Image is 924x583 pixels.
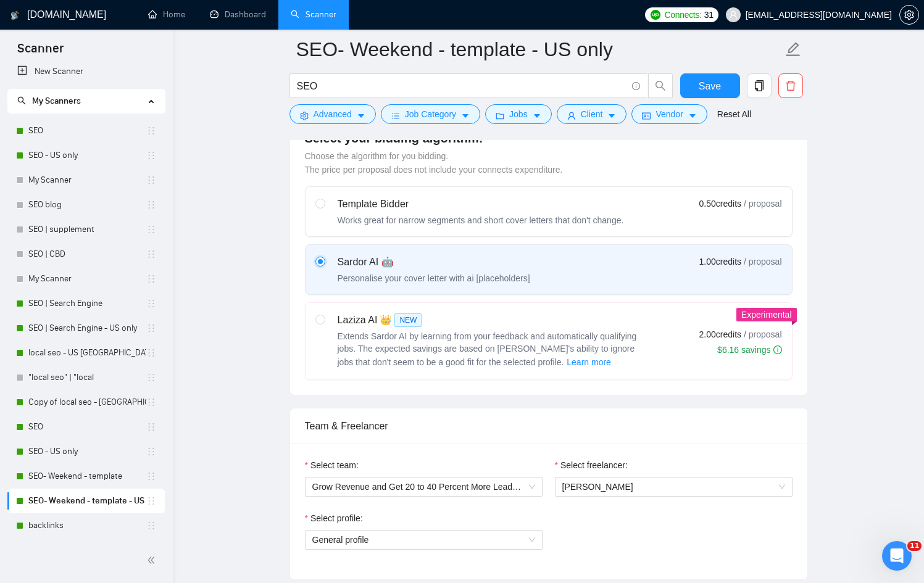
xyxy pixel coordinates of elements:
span: setting [300,111,309,120]
a: SEO | Search Engine [28,291,146,316]
a: dashboardDashboard [210,9,266,20]
img: logo [10,6,19,25]
a: SEO [28,415,146,439]
button: setting [899,5,919,25]
span: holder [146,471,156,481]
span: idcard [642,111,651,120]
input: Search Freelance Jobs... [297,78,626,94]
a: backlinks [28,513,146,538]
span: bars [391,111,400,120]
li: New Scanner [7,59,165,84]
li: SEO | Search Engine - US only [7,316,165,341]
div: Laziza AI [338,313,646,328]
label: Select team: [305,458,359,472]
span: setting [900,10,918,20]
li: backlinks [7,513,165,538]
a: New Scanner [17,59,155,84]
li: SEO [7,118,165,143]
span: My Scanners [32,96,81,106]
span: General profile [312,531,535,549]
li: Copy of local seo - NZ- AU- UK [7,390,165,415]
iframe: Intercom live chat [882,541,912,571]
li: "local seo" | "local [7,365,165,390]
a: SEO - US only [28,143,146,168]
span: / proposal [744,328,781,341]
a: "local seo" | "local [28,365,146,390]
a: Reset All [717,107,751,121]
span: holder [146,422,156,432]
span: Save [699,78,721,94]
span: holder [146,274,156,284]
span: 2.00 credits [699,328,741,341]
span: 0.50 credits [699,197,741,210]
span: Advanced [314,107,352,121]
span: caret-down [533,111,541,120]
a: SEO blog [28,192,146,217]
span: holder [146,447,156,457]
label: Select freelancer: [555,458,628,472]
span: holder [146,373,156,382]
span: user [729,10,738,19]
span: caret-down [607,111,616,120]
span: 11 [907,541,922,551]
span: Scanner [7,39,73,65]
span: caret-down [461,111,470,120]
button: search [648,73,673,98]
a: My Scanner [28,267,146,291]
span: 31 [704,8,714,22]
div: Team & Freelancer [305,408,793,444]
span: copy [747,80,771,91]
span: [PERSON_NAME] [562,482,633,492]
button: barsJob Categorycaret-down [381,104,480,124]
a: setting [899,10,919,20]
span: user [567,111,576,120]
span: info-circle [773,345,782,354]
a: SEO | CBD [28,242,146,267]
span: holder [146,323,156,333]
div: Template Bidder [338,197,624,212]
span: holder [146,225,156,234]
span: 1.00 credits [699,255,741,268]
li: My Scanner [7,267,165,291]
a: homeHome [148,9,185,20]
li: SEO blog [7,192,165,217]
span: caret-down [357,111,365,120]
span: holder [146,348,156,358]
span: double-left [147,554,159,566]
span: / proposal [744,197,781,210]
span: Client [581,107,603,121]
button: Laziza AI NEWExtends Sardor AI by learning from your feedback and automatically qualifying jobs. ... [566,355,612,370]
input: Scanner name... [296,34,783,65]
a: SEO | supplement [28,217,146,242]
span: Connects: [664,8,701,22]
button: Save [680,73,740,98]
a: SEO - US only [28,439,146,464]
span: edit [785,41,801,57]
button: userClientcaret-down [557,104,627,124]
div: Works great for narrow segments and short cover letters that don't change. [338,214,624,226]
div: $6.16 savings [717,344,781,356]
li: local seo - US Canada [7,341,165,365]
a: SEO [28,118,146,143]
a: SEO- Weekend - template - US only [28,489,146,513]
span: holder [146,496,156,506]
button: settingAdvancedcaret-down [289,104,376,124]
span: holder [146,200,156,210]
span: holder [146,175,156,185]
span: holder [146,249,156,259]
span: holder [146,521,156,531]
img: upwork-logo.png [651,10,660,20]
li: SEO | Search Engine [7,291,165,316]
span: Extends Sardor AI by learning from your feedback and automatically qualifying jobs. The expected ... [338,331,637,367]
span: Vendor [656,107,683,121]
span: holder [146,126,156,136]
span: search [17,96,26,105]
a: SEO | Search Engine - US only [28,316,146,341]
li: SEO- Weekend - template [7,464,165,489]
span: caret-down [688,111,697,120]
a: Copy of local seo - [GEOGRAPHIC_DATA]- [GEOGRAPHIC_DATA]- [GEOGRAPHIC_DATA] [28,390,146,415]
span: Select profile: [310,511,363,525]
span: My Scanners [17,96,81,106]
span: info-circle [632,82,640,90]
span: delete [779,80,802,91]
